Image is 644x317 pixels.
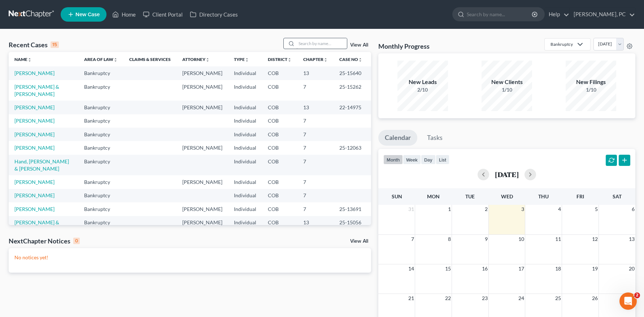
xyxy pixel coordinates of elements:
[358,58,362,62] i: unfold_more
[467,8,533,21] input: Search by name...
[182,57,210,62] a: Attorneyunfold_more
[228,155,262,175] td: Individual
[297,66,334,80] td: 13
[262,101,297,114] td: COB
[78,101,123,114] td: Bankruptcy
[297,141,334,154] td: 7
[228,175,262,189] td: Individual
[177,66,228,80] td: [PERSON_NAME]
[75,12,100,17] span: New Case
[323,58,328,62] i: unfold_more
[297,128,334,141] td: 7
[78,155,123,175] td: Bankruptcy
[51,41,59,48] div: 15
[397,86,448,93] div: 2/10
[566,86,616,93] div: 1/10
[228,101,262,114] td: Individual
[78,66,123,80] td: Bankruptcy
[403,155,421,164] button: week
[631,205,635,213] span: 6
[334,66,371,80] td: 25-15640
[14,84,59,97] a: [PERSON_NAME] & [PERSON_NAME]
[554,294,562,303] span: 25
[14,254,365,261] p: No notices yet!
[484,205,488,213] span: 2
[554,264,562,273] span: 18
[262,66,297,80] td: COB
[84,57,118,62] a: Area of Lawunfold_more
[594,205,599,213] span: 5
[628,235,635,243] span: 13
[177,80,228,101] td: [PERSON_NAME]
[78,114,123,128] td: Bankruptcy
[447,235,452,243] span: 8
[78,128,123,141] td: Bankruptcy
[484,235,488,243] span: 9
[78,189,123,202] td: Bankruptcy
[228,189,262,202] td: Individual
[408,294,415,303] span: 21
[297,216,334,237] td: 13
[481,294,488,303] span: 23
[14,158,69,172] a: Hand, [PERSON_NAME] & [PERSON_NAME]
[177,175,228,189] td: [PERSON_NAME]
[177,216,228,237] td: [PERSON_NAME]
[447,205,452,213] span: 1
[287,58,292,62] i: unfold_more
[228,202,262,216] td: Individual
[518,235,525,243] span: 10
[481,264,488,273] span: 16
[334,101,371,114] td: 22-14975
[350,239,368,244] a: View All
[109,8,139,21] a: Home
[334,80,371,101] td: 25-15262
[303,57,328,62] a: Chapterunfold_more
[296,38,347,49] input: Search by name...
[383,155,403,164] button: month
[262,114,297,128] td: COB
[113,58,118,62] i: unfold_more
[177,202,228,216] td: [PERSON_NAME]
[410,235,415,243] span: 7
[444,264,452,273] span: 15
[392,193,402,199] span: Sun
[186,8,241,21] a: Directory Cases
[78,141,123,154] td: Bankruptcy
[262,128,297,141] td: COB
[14,219,59,233] a: [PERSON_NAME] & [PERSON_NAME]
[27,58,32,62] i: unfold_more
[397,78,448,86] div: New Leads
[350,43,368,48] a: View All
[297,80,334,101] td: 7
[297,114,334,128] td: 7
[576,193,584,199] span: Fri
[14,104,55,110] a: [PERSON_NAME]
[205,58,210,62] i: unfold_more
[297,202,334,216] td: 7
[613,193,622,199] span: Sat
[521,205,525,213] span: 3
[334,202,371,216] td: 25-13691
[628,264,635,273] span: 20
[334,141,371,154] td: 25-12063
[228,80,262,101] td: Individual
[262,155,297,175] td: COB
[591,294,599,303] span: 26
[408,264,415,273] span: 14
[619,292,637,310] iframe: Intercom live chat
[339,57,362,62] a: Case Nounfold_more
[501,193,513,199] span: Wed
[78,202,123,216] td: Bankruptcy
[495,171,519,178] h2: [DATE]
[545,8,569,21] a: Help
[262,141,297,154] td: COB
[177,141,228,154] td: [PERSON_NAME]
[78,216,123,237] td: Bankruptcy
[554,235,562,243] span: 11
[228,128,262,141] td: Individual
[518,264,525,273] span: 17
[268,57,292,62] a: Districtunfold_more
[482,86,532,93] div: 1/10
[297,155,334,175] td: 7
[551,41,573,47] div: Bankruptcy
